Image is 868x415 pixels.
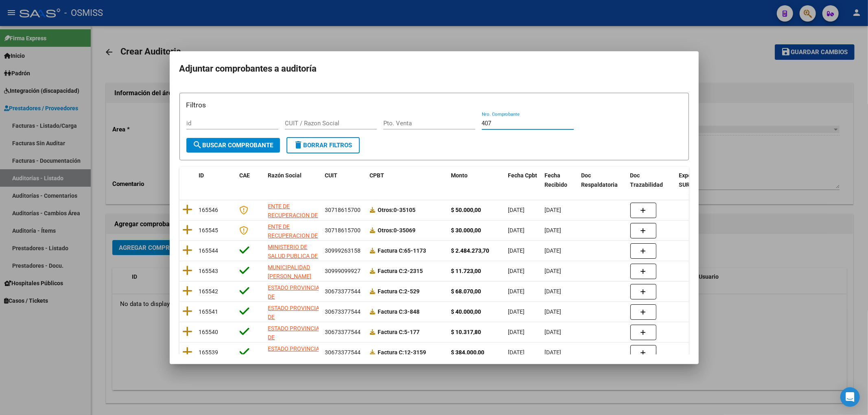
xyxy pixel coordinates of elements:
[451,308,481,315] strong: $ 40.000,00
[545,329,562,335] span: [DATE]
[325,288,361,295] span: 30673377544
[268,305,323,339] span: ESTADO PROVINCIA DE [GEOGRAPHIC_DATA][PERSON_NAME]
[378,308,420,315] strong: 3-848
[196,167,236,194] datatable-header-cell: ID
[627,167,676,194] datatable-header-cell: Doc Trazabilidad
[545,172,568,188] span: Fecha Recibido
[508,329,525,335] span: [DATE]
[378,247,404,254] span: Factura C:
[186,138,280,153] button: Buscar Comprobante
[676,167,721,194] datatable-header-cell: Expediente SUR Asociado
[370,172,385,179] span: CPBT
[268,284,323,319] span: ESTADO PROVINCIA DE [GEOGRAPHIC_DATA][PERSON_NAME]
[193,142,273,149] span: Buscar Comprobante
[451,329,481,335] strong: $ 10.317,80
[268,325,323,359] span: ESTADO PROVINCIA DE [GEOGRAPHIC_DATA][PERSON_NAME]
[286,137,360,153] button: Borrar Filtros
[199,329,219,335] span: 165540
[679,172,715,188] span: Expediente SUR Asociado
[451,172,468,179] span: Monto
[268,203,318,274] span: ENTE DE RECUPERACION DE FONDOS PARA EL FORTALECIMIENTO DEL SISTEMA DE SALUD DE MENDOZA (REFORSAL)...
[325,329,361,335] span: 30673377544
[322,167,367,194] datatable-header-cell: CUIT
[451,207,481,213] strong: $ 50.000,00
[545,268,562,274] span: [DATE]
[199,172,204,179] span: ID
[378,329,404,335] span: Factura C:
[199,349,219,356] span: 165539
[545,227,562,234] span: [DATE]
[508,288,525,295] span: [DATE]
[199,288,219,295] span: 165542
[582,172,618,188] span: Doc Respaldatoria
[508,349,525,356] span: [DATE]
[451,247,490,254] strong: $ 2.484.273,70
[367,167,448,194] datatable-header-cell: CPBT
[378,329,420,335] strong: 5-177
[378,349,426,356] strong: 12-3159
[378,308,404,315] span: Factura C:
[545,247,562,254] span: [DATE]
[545,288,562,295] span: [DATE]
[451,227,481,234] strong: $ 30.000,00
[294,142,352,149] span: Borrar Filtros
[199,247,219,254] span: 165544
[268,172,302,179] span: Razón Social
[508,308,525,315] span: [DATE]
[294,140,304,150] mat-icon: delete
[378,247,426,254] strong: 65-1173
[199,308,219,315] span: 165541
[325,207,361,213] span: 30718615700
[378,288,420,295] strong: 2-529
[545,349,562,356] span: [DATE]
[186,100,682,110] h3: Filtros
[199,227,219,234] span: 165545
[325,227,361,234] span: 30718615700
[268,264,312,280] span: MUNICIPALIDAD [PERSON_NAME]
[508,268,525,274] span: [DATE]
[448,167,505,194] datatable-header-cell: Monto
[451,268,481,274] strong: $ 11.723,00
[508,172,538,179] span: Fecha Cpbt
[630,172,663,188] span: Doc Trazabilidad
[325,172,338,179] span: CUIT
[840,387,860,407] div: Open Intercom Messenger
[545,308,562,315] span: [DATE]
[325,247,361,254] span: 30999263158
[240,172,250,179] span: CAE
[199,207,219,213] span: 165546
[378,227,394,234] span: Otros:
[378,207,394,213] span: Otros:
[378,349,404,356] span: Factura C:
[268,244,323,287] span: MINISTERIO DE SALUD PUBLICA DE LA PROVINCIA [PERSON_NAME][GEOGRAPHIC_DATA]
[268,223,318,295] span: ENTE DE RECUPERACION DE FONDOS PARA EL FORTALECIMIENTO DEL SISTEMA DE SALUD DE MENDOZA (REFORSAL)...
[508,207,525,213] span: [DATE]
[378,207,416,213] strong: 0-35105
[378,288,404,295] span: Factura C:
[545,207,562,213] span: [DATE]
[378,227,416,234] strong: 0-35069
[508,227,525,234] span: [DATE]
[193,140,203,150] mat-icon: search
[325,349,361,356] span: 30673377544
[179,61,689,76] h2: Adjuntar comprobantes a auditoría
[542,167,578,194] datatable-header-cell: Fecha Recibido
[199,268,219,274] span: 165543
[508,247,525,254] span: [DATE]
[265,167,322,194] datatable-header-cell: Razón Social
[325,268,361,274] span: 30999099927
[378,268,404,274] span: Factura C:
[378,268,423,274] strong: 2-2315
[325,308,361,315] span: 30673377544
[236,167,265,194] datatable-header-cell: CAE
[451,288,481,295] strong: $ 68.070,00
[451,349,485,356] strong: $ 384.000,00
[505,167,542,194] datatable-header-cell: Fecha Cpbt
[578,167,627,194] datatable-header-cell: Doc Respaldatoria
[268,345,323,380] span: ESTADO PROVINCIA DE [GEOGRAPHIC_DATA][PERSON_NAME]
